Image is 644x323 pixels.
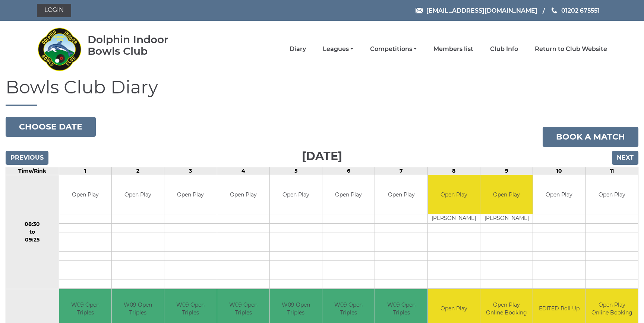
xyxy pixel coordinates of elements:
[59,167,111,175] td: 1
[533,175,585,214] td: Open Play
[322,175,375,214] td: Open Play
[375,175,427,214] td: Open Play
[585,167,638,175] td: 11
[428,175,480,214] td: Open Play
[6,175,59,289] td: 08:30 to 09:25
[217,175,269,214] td: Open Play
[37,23,82,75] img: Dolphin Indoor Bowls Club
[164,167,217,175] td: 3
[480,175,533,214] td: Open Play
[375,167,427,175] td: 7
[552,7,557,13] img: Phone us
[543,127,638,147] a: Book a match
[433,45,473,53] a: Members list
[480,214,533,224] td: [PERSON_NAME]
[490,45,518,53] a: Club Info
[6,151,48,165] input: Previous
[112,175,164,214] td: Open Play
[322,167,375,175] td: 6
[323,45,353,53] a: Leagues
[533,167,585,175] td: 10
[416,6,537,15] a: Email [EMAIL_ADDRESS][DOMAIN_NAME]
[416,8,423,13] img: Email
[586,175,638,214] td: Open Play
[6,167,59,175] td: Time/Rink
[426,7,537,14] span: [EMAIL_ADDRESS][DOMAIN_NAME]
[370,45,417,53] a: Competitions
[612,151,638,165] input: Next
[535,45,607,53] a: Return to Club Website
[480,167,533,175] td: 9
[88,34,192,57] div: Dolphin Indoor Bowls Club
[269,167,322,175] td: 5
[164,175,217,214] td: Open Play
[217,167,269,175] td: 4
[550,6,600,15] a: Phone us 01202 675551
[6,117,96,137] button: Choose date
[6,77,638,106] h1: Bowls Club Diary
[290,45,306,53] a: Diary
[561,7,600,14] span: 01202 675551
[111,167,164,175] td: 2
[59,175,111,214] td: Open Play
[428,214,480,224] td: [PERSON_NAME]
[270,175,322,214] td: Open Play
[37,4,71,17] a: Login
[427,167,480,175] td: 8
